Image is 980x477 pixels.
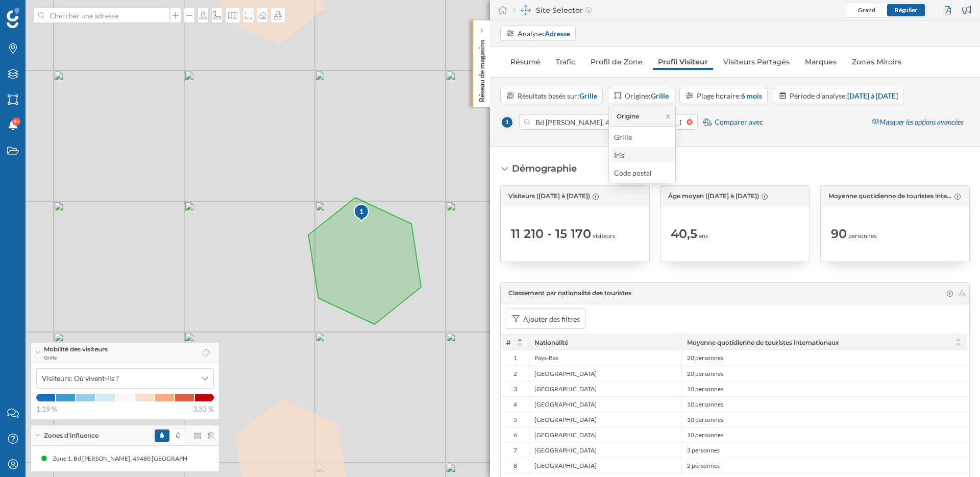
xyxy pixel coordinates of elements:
[866,113,969,131] div: Masquer les options avancées
[53,454,350,464] div: Zone 1. Bd [PERSON_NAME], 49480 [GEOGRAPHIC_DATA], [GEOGRAPHIC_DATA] ([GEOGRAPHIC_DATA])
[501,366,529,381] div: 2
[687,339,839,346] span: Moyenne quotidienne de touristes internationaux
[895,6,917,14] span: Régulier
[858,6,875,14] span: Grand
[529,350,681,366] div: Pays-Bas
[668,192,759,201] span: Âge moyen ([DATE] à [DATE])
[790,90,898,101] div: Période d'analyse:
[687,385,723,393] span: 10 personnes
[545,29,570,38] strong: Adresse
[671,226,697,242] span: 40,5
[529,381,681,396] div: [GEOGRAPHIC_DATA]
[529,442,681,458] div: [GEOGRAPHIC_DATA]
[614,133,632,141] div: Grille
[518,28,570,39] div: Analyse:
[697,90,762,101] div: Plage horaire:
[500,115,514,129] span: 1
[529,412,681,427] div: [GEOGRAPHIC_DATA]
[831,226,847,242] span: 90
[501,458,529,473] div: 8
[529,427,681,442] div: [GEOGRAPHIC_DATA]
[687,354,723,362] span: 20 personnes
[651,91,669,100] strong: Grille
[512,162,577,175] div: Démographie
[501,427,529,442] div: 6
[687,400,723,409] span: 10 personnes
[44,345,108,354] span: Mobilité des visiteurs
[36,404,57,414] span: 1,19 %
[687,462,720,470] span: 2 personnes
[521,5,531,15] img: dashboards-manager.svg
[42,373,119,384] span: Visiteurs: Où vivent-ils ?
[551,54,580,70] a: Trafic
[353,203,369,222] div: 1
[617,112,639,121] div: Origine
[193,404,214,414] span: 3,33 %
[579,91,597,100] strong: Grille
[614,151,624,159] div: Iris
[477,36,487,102] p: Réseau de magasins
[13,116,19,127] span: 9+
[529,396,681,412] div: [GEOGRAPHIC_DATA]
[353,206,370,217] div: 1
[614,169,652,177] div: Code postal
[741,91,762,100] strong: 6 mois
[529,458,681,473] div: [GEOGRAPHIC_DATA]
[653,54,713,70] a: Profil Visiteur
[718,54,795,70] a: Visiteurs Partagés
[511,226,591,242] span: 11 210 - 15 170
[687,370,723,378] span: 20 personnes
[20,7,70,16] span: Assistance
[529,335,681,350] div: Nationalité
[508,192,590,201] span: Visiteurs ([DATE] à [DATE])
[7,8,19,28] img: Logo Geoblink
[687,446,720,455] span: 3 personnes
[687,431,723,439] span: 10 personnes
[44,431,99,440] span: Zones d'influence
[715,117,763,127] span: Comparer avec
[687,416,723,424] span: 10 personnes
[828,192,952,201] span: Moyenne quotidienne de touristes internationaux ([DATE] à [DATE])
[513,5,592,15] div: Site Selector
[625,90,669,101] div: Origine:
[501,350,529,366] div: 1
[501,442,529,458] div: 7
[501,412,529,427] div: 5
[699,231,708,241] span: ans
[847,54,906,70] a: Zones Miroirs
[44,354,108,361] span: Grille
[593,231,615,241] span: visiteurs
[501,396,529,412] div: 4
[523,314,580,324] div: Ajouter des filtres
[529,366,681,381] div: [GEOGRAPHIC_DATA]
[800,54,842,70] a: Marques
[848,231,876,241] span: personnes
[508,289,631,298] span: Classement par nationalité des touristes
[501,335,529,350] div: #
[353,203,371,223] img: pois-map-marker.svg
[505,54,546,70] a: Résumé
[501,381,529,396] div: 3
[585,54,648,70] a: Profil de Zone
[518,90,597,101] div: Résultats basés sur:
[847,91,898,100] strong: [DATE] à [DATE]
